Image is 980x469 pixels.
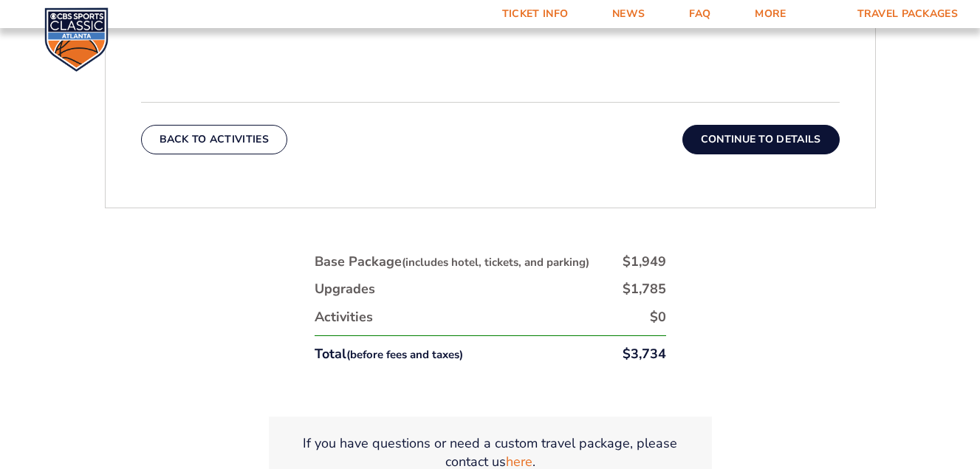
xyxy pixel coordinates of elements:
small: (includes hotel, tickets, and parking) [402,255,589,270]
img: CBS Sports Classic [44,7,109,72]
div: $3,734 [623,345,666,363]
button: Continue To Details [682,125,840,154]
div: $1,785 [623,280,666,298]
div: Activities [315,308,373,326]
div: $1,949 [623,253,666,271]
button: Back To Activities [141,125,287,154]
small: (before fees and taxes) [346,347,463,362]
div: Upgrades [315,280,375,298]
div: Base Package [315,253,589,271]
div: Total [315,345,463,363]
div: $0 [650,308,666,326]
